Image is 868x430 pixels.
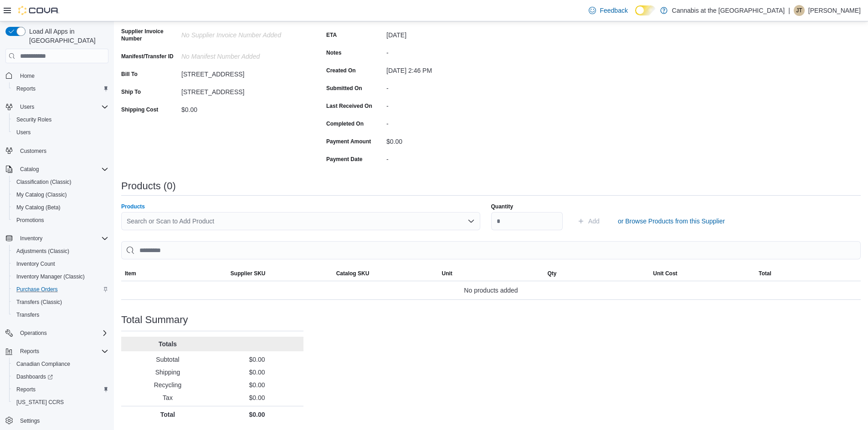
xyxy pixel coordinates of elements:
[9,358,112,370] button: Canadian Compliance
[13,246,73,257] a: Adjustments (Classic)
[13,371,108,382] span: Dashboards
[13,284,62,295] a: Purchase Orders
[9,383,112,396] button: Reports
[16,399,64,406] span: [US_STATE] CCRS
[13,359,74,369] a: Canadian Compliance
[386,46,508,56] div: -
[16,233,46,244] button: Inventory
[491,203,514,210] label: Quantity
[13,202,64,213] a: My Catalog (Beta)
[125,410,211,419] p: Total
[13,397,67,408] a: [US_STATE] CCRS
[181,28,303,39] div: No Supplier Invoice Number added
[9,214,112,227] button: Promotions
[121,266,227,281] button: Item
[16,217,44,224] span: Promotions
[121,106,158,113] label: Shipping Cost
[121,28,178,42] label: Supplier Invoice Number
[13,384,39,395] a: Reports
[13,83,39,94] a: Reports
[181,67,303,78] div: [STREET_ADDRESS]
[2,414,112,427] button: Settings
[16,286,58,293] span: Purchase Orders
[121,71,138,78] label: Bill To
[13,83,108,94] span: Reports
[125,368,211,377] p: Shipping
[386,63,508,74] div: [DATE] 2:46 PM
[574,212,603,230] button: Add
[125,270,136,277] span: Item
[13,397,108,408] span: Washington CCRS
[18,6,59,15] img: Cova
[16,101,108,112] span: Users
[788,5,790,16] p: |
[125,380,211,390] p: Recycling
[16,178,72,186] span: Classification (Classic)
[20,72,35,80] span: Home
[635,5,656,15] input: Dark Mode
[16,71,38,81] a: Home
[181,85,303,96] div: [STREET_ADDRESS]
[588,217,600,226] span: Add
[13,384,108,395] span: Reports
[2,144,112,157] button: Customers
[16,360,70,368] span: Canadian Compliance
[181,49,303,60] div: No Manifest Number added
[13,258,108,269] span: Inventory Count
[16,85,36,92] span: Reports
[808,5,861,16] p: [PERSON_NAME]
[13,246,108,257] span: Adjustments (Classic)
[16,164,108,175] span: Catalog
[20,103,34,111] span: Users
[16,386,36,393] span: Reports
[9,283,112,296] button: Purchase Orders
[9,396,112,409] button: [US_STATE] CCRS
[16,311,39,319] span: Transfers
[336,270,370,277] span: Catalog SKU
[13,215,108,226] span: Promotions
[13,202,108,213] span: My Catalog (Beta)
[13,271,88,282] a: Inventory Manager (Classic)
[20,348,39,355] span: Reports
[214,368,300,377] p: $0.00
[438,266,544,281] button: Unit
[759,270,771,277] span: Total
[125,393,211,402] p: Tax
[614,212,729,230] button: or Browse Products from this Supplier
[386,134,508,145] div: $0.00
[214,355,300,364] p: $0.00
[2,345,112,358] button: Reports
[16,260,55,268] span: Inventory Count
[467,218,475,225] button: Open list of options
[16,116,51,123] span: Security Roles
[9,258,112,270] button: Inventory Count
[16,328,108,339] span: Operations
[13,284,108,295] span: Purchase Orders
[9,309,112,321] button: Transfers
[326,31,337,39] label: ETA
[16,415,43,426] a: Settings
[600,6,627,15] span: Feedback
[585,1,631,20] a: Feedback
[386,152,508,163] div: -
[20,417,40,425] span: Settings
[16,129,31,136] span: Users
[13,177,75,187] a: Classification (Classic)
[755,266,861,281] button: Total
[16,191,67,198] span: My Catalog (Classic)
[386,99,508,110] div: -
[13,271,108,282] span: Inventory Manager (Classic)
[20,329,47,337] span: Operations
[16,145,108,157] span: Customers
[20,166,39,173] span: Catalog
[9,188,112,201] button: My Catalog (Classic)
[13,114,55,125] a: Security Roles
[121,181,176,192] h3: Products (0)
[121,314,188,325] h3: Total Summary
[16,146,50,157] a: Customers
[13,114,108,125] span: Security Roles
[16,298,62,306] span: Transfers (Classic)
[121,88,141,96] label: Ship To
[326,156,362,163] label: Payment Date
